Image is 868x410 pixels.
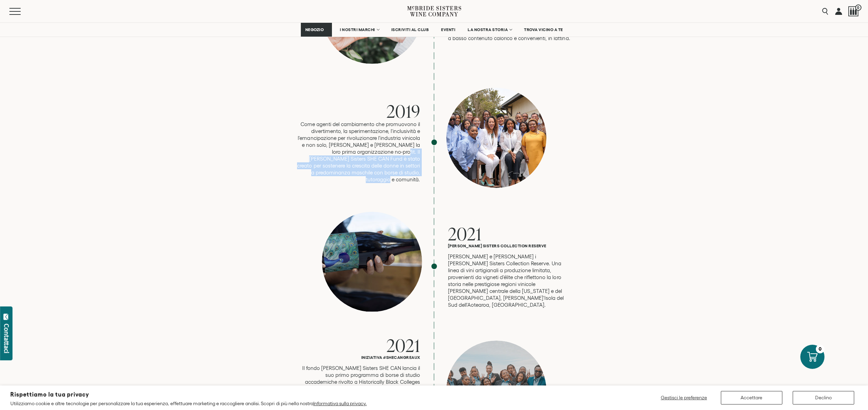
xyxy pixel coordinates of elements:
[519,23,567,37] a: TROVA VICINO A TE
[448,244,546,248] font: [PERSON_NAME] Sisters Collection Reserve
[657,391,710,404] button: Gestisci le preferenze
[819,346,822,352] font: 0
[468,27,508,32] font: LA NOSTRA STORIA
[721,391,782,404] button: Accettare
[9,8,34,15] button: Trigger del menu mobile
[448,254,564,308] font: [PERSON_NAME] e [PERSON_NAME] i [PERSON_NAME] Sisters Collection Reserve. Una linea di vini artig...
[741,395,762,400] font: Accettare
[661,395,707,400] font: Gestisci le preferenze
[793,391,854,404] button: Declino
[441,27,455,32] font: EVENTI
[437,23,460,37] a: EVENTI
[391,27,429,32] font: ISCRIVITI AL CLUB
[2,324,11,353] font: Contattaci
[301,23,332,37] a: NEGOZIO
[305,27,324,32] font: NEGOZIO
[297,121,420,182] font: Come agenti del cambiamento che promuovono il divertimento, la sperimentazione, l'inclusività e l...
[463,23,516,37] a: LA NOSTRA STORIA
[335,23,383,37] a: I NOSTRI MARCHI
[387,23,433,37] a: ISCRIVITI AL CLUB
[340,27,375,32] font: I NOSTRI MARCHI
[815,395,832,400] font: Declino
[313,401,367,406] a: Informativa sulla privacy.
[448,222,482,246] font: 2021
[10,391,89,398] font: Rispettiamo la tua privacy
[387,99,420,123] font: 2019
[857,6,860,10] font: 0
[387,333,420,357] font: 2021
[448,15,571,41] font: [PERSON_NAME] e [PERSON_NAME] SHE CAN Wines. Le loro lattine dimostrano che SHE CAN ha tutto, off...
[361,355,420,360] font: Iniziativa #SHECANGreaux
[10,401,313,406] font: Utilizziamo cookie e altre tecnologie per personalizzare la tua esperienza, effettuare marketing ...
[524,27,563,32] font: TROVA VICINO A TE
